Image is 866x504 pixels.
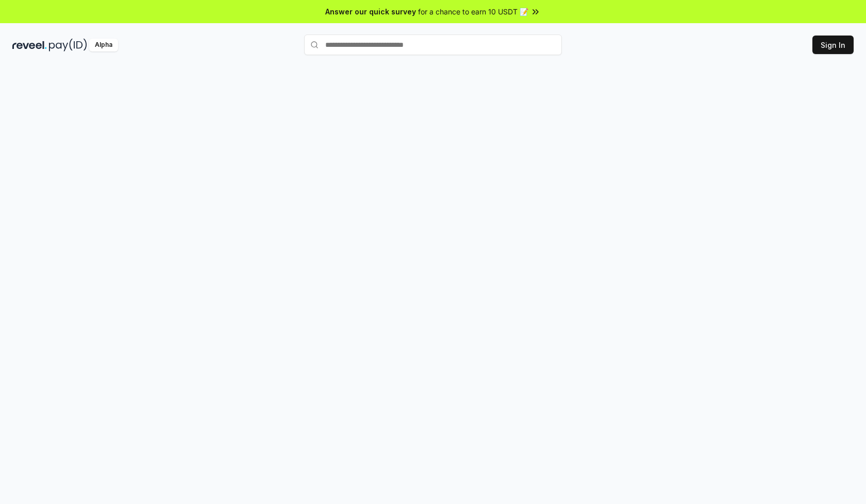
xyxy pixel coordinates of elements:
[89,39,118,51] div: Alpha
[325,6,416,17] span: Answer our quick survey
[12,39,47,51] img: reveel_dark
[812,36,854,54] button: Sign In
[418,6,528,17] span: for a chance to earn 10 USDT 📝
[49,39,87,51] img: pay_id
